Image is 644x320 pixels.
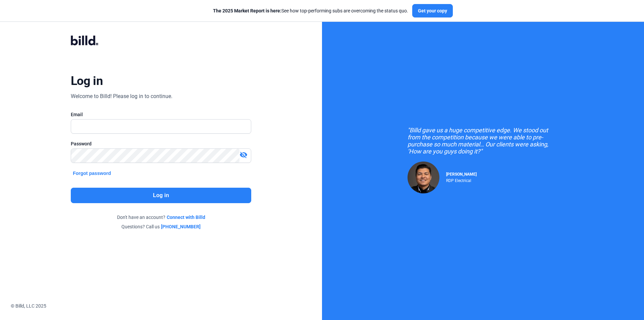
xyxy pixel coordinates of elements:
mat-icon: visibility_off [239,151,248,159]
div: Password [71,140,251,147]
div: Log in [71,74,103,88]
button: Log in [71,188,251,203]
div: Questions? Call us [71,223,251,230]
span: [PERSON_NAME] [446,172,477,177]
div: "Billd gave us a huge competitive edge. We stood out from the competition because we were able to... [408,127,558,155]
div: Welcome to Billd! Please log in to continue. [71,92,172,100]
a: Connect with Billd [167,214,205,221]
span: The 2025 Market Report is here: [213,8,281,13]
div: Email [71,111,251,118]
button: Get your copy [412,4,453,17]
div: RDP Electrical [446,177,477,183]
div: Don't have an account? [71,214,251,221]
div: See how top-performing subs are overcoming the status quo. [213,7,408,14]
img: Raul Pacheco [408,162,439,193]
a: [PHONE_NUMBER] [161,223,201,230]
button: Forgot password [71,170,113,177]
